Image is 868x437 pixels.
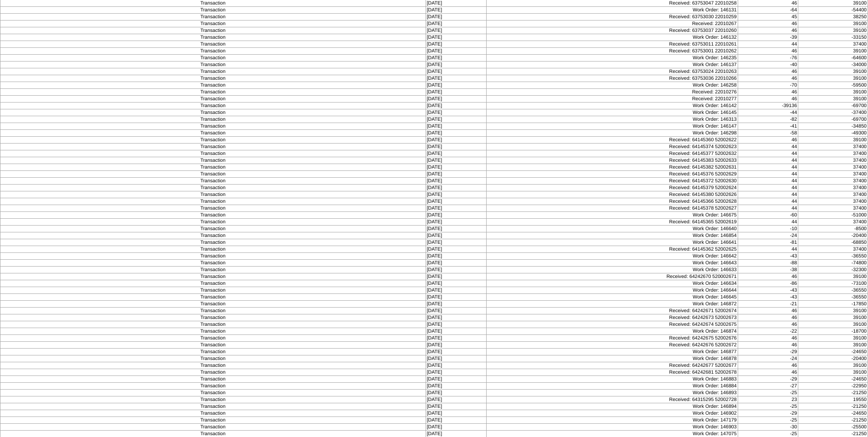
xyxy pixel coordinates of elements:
[426,55,487,62] td: [DATE]
[487,82,738,89] td: Work Order: 146258
[798,96,868,103] td: 39100
[487,246,738,253] td: Received: 64145362 52002625
[738,144,798,150] td: 44
[426,355,487,362] td: [DATE]
[0,355,426,362] td: Transaction
[487,403,738,410] td: Work Order: 146894
[0,287,426,294] td: Transaction
[798,403,868,410] td: -21250
[798,82,868,89] td: -59500
[0,362,426,369] td: Transaction
[0,109,426,116] td: Transaction
[798,55,868,62] td: -64600
[426,376,487,383] td: [DATE]
[426,362,487,369] td: [DATE]
[738,164,798,171] td: 44
[798,178,868,185] td: 37400
[0,27,426,34] td: Transaction
[426,62,487,68] td: [DATE]
[738,314,798,321] td: 46
[798,48,868,55] td: 39100
[426,178,487,185] td: [DATE]
[798,205,868,212] td: 37400
[798,390,868,396] td: -21250
[487,314,738,321] td: Received: 64242673 52002673
[426,191,487,198] td: [DATE]
[738,246,798,253] td: 44
[426,253,487,260] td: [DATE]
[426,280,487,287] td: [DATE]
[487,96,738,103] td: Received: 22010277
[487,287,738,294] td: Work Order: 146644
[738,157,798,164] td: 44
[738,89,798,96] td: 46
[798,14,868,21] td: 38250
[426,68,487,75] td: [DATE]
[738,41,798,48] td: 44
[738,21,798,27] td: 46
[487,68,738,75] td: Received: 63753024 22010263
[798,301,868,308] td: -17850
[738,109,798,116] td: -44
[798,232,868,239] td: -20400
[798,410,868,417] td: -24650
[798,226,868,232] td: -8500
[738,82,798,89] td: -70
[487,355,738,362] td: Work Order: 146878
[426,369,487,376] td: [DATE]
[0,280,426,287] td: Transaction
[426,41,487,48] td: [DATE]
[798,89,868,96] td: 39100
[0,246,426,253] td: Transaction
[738,383,798,390] td: -27
[0,130,426,137] td: Transaction
[426,21,487,27] td: [DATE]
[487,301,738,308] td: Work Order: 146872
[487,75,738,82] td: Received: 63753036 22010266
[798,383,868,390] td: -22950
[426,96,487,103] td: [DATE]
[487,294,738,301] td: Work Order: 146645
[487,396,738,403] td: Received: 64315295 52002728
[426,48,487,55] td: [DATE]
[0,376,426,383] td: Transaction
[487,342,738,349] td: Received: 64242676 52002672
[0,335,426,342] td: Transaction
[0,232,426,239] td: Transaction
[0,178,426,185] td: Transaction
[487,150,738,157] td: Received: 64145377 52002632
[798,7,868,14] td: -54400
[798,185,868,191] td: 37400
[738,355,798,362] td: -24
[798,109,868,116] td: -37400
[487,62,738,68] td: Work Order: 146137
[426,219,487,226] td: [DATE]
[487,178,738,185] td: Received: 64145372 52002630
[798,239,868,246] td: -68850
[0,144,426,150] td: Transaction
[426,349,487,355] td: [DATE]
[426,82,487,89] td: [DATE]
[0,96,426,103] td: Transaction
[798,157,868,164] td: 37400
[426,273,487,280] td: [DATE]
[798,130,868,137] td: -49300
[738,267,798,273] td: -38
[798,342,868,349] td: 39100
[738,185,798,191] td: 44
[487,219,738,226] td: Received: 64145365 52002619
[426,342,487,349] td: [DATE]
[0,328,426,335] td: Transaction
[738,55,798,62] td: -76
[487,89,738,96] td: Received: 22010276
[426,116,487,123] td: [DATE]
[487,130,738,137] td: Work Order: 146298
[0,41,426,48] td: Transaction
[0,260,426,267] td: Transaction
[738,328,798,335] td: -22
[426,34,487,41] td: [DATE]
[738,301,798,308] td: -21
[738,280,798,287] td: -86
[738,68,798,75] td: 46
[487,171,738,178] td: Received: 64145376 52002629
